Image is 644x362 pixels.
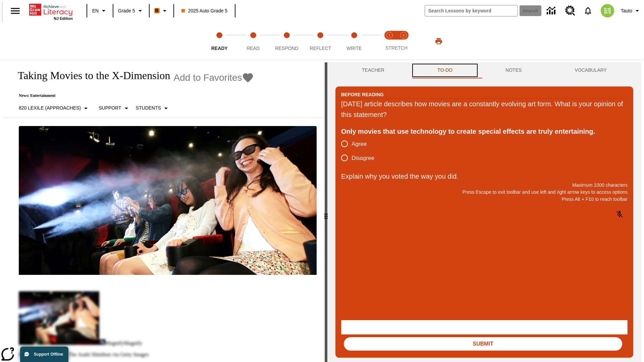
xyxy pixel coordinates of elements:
[29,2,73,20] div: Home
[174,72,254,83] button: Add to Favorites - Taking Movies to the X-Dimension
[352,154,374,163] span: Disagree
[327,62,641,362] div: activity
[54,16,73,20] span: NJ Edition
[133,102,173,114] button: Select Student
[352,140,367,148] span: Agree
[341,126,628,137] div: Only movies that use technology to create special effects are truly entertaining.
[344,337,622,351] button: Submit
[335,62,633,78] div: Instructional Panel Tabs
[479,62,548,78] button: NOTES
[601,4,614,17] img: avatar image
[275,46,298,51] span: Respond
[579,2,597,19] a: Notifications
[335,23,374,60] button: Write step 5 of 5
[19,105,81,112] p: 820 Lexile (Approaches)
[428,35,449,47] button: Print
[380,23,399,60] button: Stretch Read step 1 of 2
[341,171,628,182] p: Explain why you voted the way you did.
[99,105,121,112] p: Support
[118,7,135,14] span: Grade 5
[34,352,63,357] span: Support Offline
[548,62,633,78] button: VOCABULARY
[11,93,254,98] p: News: Entertainment
[346,46,362,51] span: Write
[200,23,239,60] button: Ready step 1 of 5
[341,137,380,165] div: poll
[136,105,161,112] p: Students
[96,102,133,114] button: Scaffolds, Support
[19,126,317,275] img: Panel in front of the seats sprays water mist to the happy audience at a 4DX-equipped theater.
[89,5,111,17] button: Language: EN, Select a language
[341,189,628,196] p: Press Escape to exit toolbar and use left and right arrow keys to access options
[20,347,68,362] button: Support Offline
[325,62,327,362] div: Press Enter or Spacebar and then press right and left arrow keys to move the slider
[211,46,228,51] span: Ready
[621,7,632,14] span: Tauto
[611,206,628,222] button: Click to activate and allow voice recognition
[181,7,228,14] span: 2025 Auto Grade 5
[233,23,272,60] button: Read step 2 of 5
[341,99,628,120] div: [DATE] article describes how movies are a constantly evolving art form. What is your opinion of t...
[267,23,306,60] button: Respond step 3 of 5
[618,5,644,17] button: Profile/Settings
[561,2,579,20] a: Resource Center, Will open in new tab
[174,72,242,83] span: Add to Favorites
[247,46,260,51] span: Read
[341,91,384,98] h2: Before Reading
[385,45,408,51] span: STRETCH
[388,34,390,37] text: 1
[543,2,561,20] a: Data Center
[341,182,628,189] p: Maximum 1000 characters
[301,23,340,60] button: Reflect step 4 of 5
[402,34,404,37] text: 2
[3,5,98,11] body: Explain why you voted the way you did. Maximum 1000 characters Press Alt + F10 to reach toolbar P...
[155,6,159,15] span: B
[394,23,413,60] button: Stretch Respond step 2 of 2
[341,196,628,203] p: Press Alt + F10 to reach toolbar
[3,62,325,359] div: reading
[310,46,331,51] span: Reflect
[16,102,93,114] button: Select Lexile, 820 Lexile (Approaches)
[152,5,171,17] button: Boost Class color is orange. Change class color
[92,7,99,14] span: EN
[335,62,411,78] button: Teacher
[597,2,618,19] button: Select a new avatar
[11,69,170,82] h1: Taking Movies to the X-Dimension
[5,1,25,21] button: Open side menu
[425,5,518,16] input: search field
[115,5,147,17] button: Grade: Grade 5, Select a grade
[411,62,479,78] button: TO-DO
